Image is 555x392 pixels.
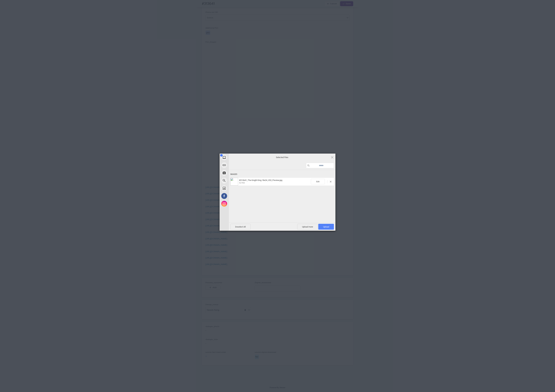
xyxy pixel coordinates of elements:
span: Click here or hit ESC to close picker [330,156,334,159]
div: Take Photo [220,169,257,177]
span: Selected Files [251,156,313,159]
div: Unsplash [220,184,257,192]
div: Images [230,171,334,177]
span: Upload more [297,224,318,230]
span: 527KB [239,182,245,184]
div: My Device [220,154,257,161]
div: Facebook [220,192,257,200]
span: Edit [311,179,325,184]
span: Upload [323,226,329,228]
span: #313641_The Knight King 18x24_V02_Preview.jpg [238,179,311,184]
img: 7f5cc183-a739-4fb6-9d56-c3aabc779639 [230,178,238,186]
span: Deselect All [230,224,250,230]
span: #313641_The Knight King 18x24_V02_Preview.jpg [239,179,282,181]
div: Link (URL) [220,161,257,169]
div: Web Search [220,177,257,184]
span: Upload [318,224,334,230]
span: 1 [220,154,223,156]
div: Instagram [220,200,257,208]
